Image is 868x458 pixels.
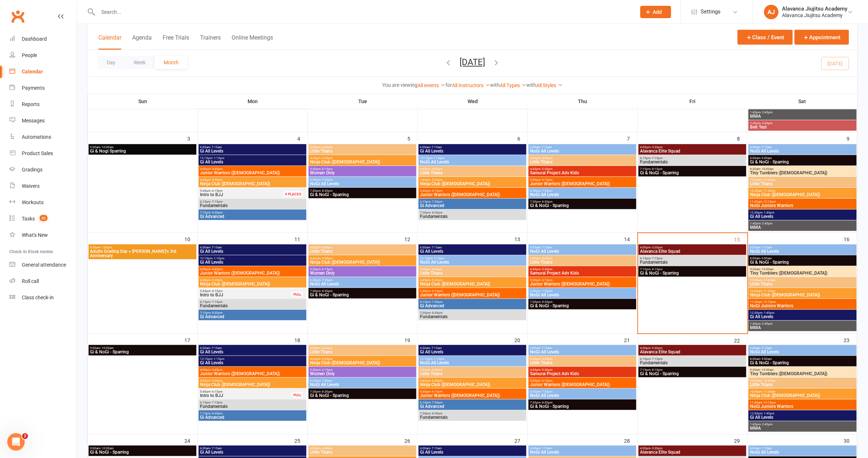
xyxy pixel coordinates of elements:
span: - 6:15pm [211,189,223,192]
span: Fundamentals [640,160,745,164]
span: 2:45pm [750,122,855,125]
span: - 6:15pm [211,289,223,293]
button: Calendar [98,34,121,50]
span: 7:30pm [530,300,635,304]
span: - 8:30pm [541,200,553,203]
span: - 5:30pm [541,167,553,171]
span: 6:00am [750,146,855,149]
a: All Instructors [452,82,490,88]
span: Ninja Club ([DEMOGRAPHIC_DATA]) [750,293,855,297]
span: Little Titans [750,182,855,186]
span: - 1:00pm [101,246,113,249]
span: - 7:15am [761,246,772,249]
a: Gradings [9,162,77,178]
span: 6:30pm [530,289,635,293]
a: All events [417,82,445,88]
span: - 7:30pm [541,189,553,192]
span: - 5:30pm [651,246,663,249]
a: Roll call [9,273,77,289]
span: 11:30am [750,200,855,203]
div: 15 [734,233,747,245]
span: Junior Warriors ([DEMOGRAPHIC_DATA]) [420,293,525,297]
span: Intro to BJJ [200,192,224,197]
span: 5:30pm [530,178,635,182]
span: 5:30pm [310,268,415,271]
span: 12:15pm [200,257,305,260]
span: - 4:45pm [211,268,223,271]
span: - 6:15pm [541,279,553,282]
span: Junior Warriors ([DEMOGRAPHIC_DATA]) [420,192,525,197]
th: Fri [638,94,748,109]
span: - 4:45pm [541,257,553,260]
span: - 5:30pm [541,268,553,271]
button: Free Trials [163,34,189,50]
span: Gi & NoGi - Sparring [640,171,745,175]
span: - 8:30pm [211,211,223,214]
span: - 1:15pm [213,157,225,160]
th: Wed [418,94,528,109]
span: 6:15pm [640,257,745,260]
span: Gi & NoGi - Sparring [310,192,415,197]
span: 6:00am [420,146,525,149]
span: MMA [750,225,855,230]
span: - 8:30pm [321,289,333,293]
span: NoGi All Levels [750,149,855,153]
span: - 9:00am [761,257,772,260]
div: Roll call [22,278,39,284]
div: Class check-in [22,295,54,300]
span: Settings [701,4,721,20]
span: Gi Advanced [420,203,525,208]
span: 4:00pm [530,157,635,160]
span: - 8:15pm [651,268,663,271]
span: Intro to BJJ [200,293,292,297]
span: 4:00pm [640,246,745,249]
span: Gi & NoGi - Sparring [750,160,855,164]
span: Little Titans [750,282,855,286]
span: 4:00pm [310,146,415,149]
span: Fundamentals [200,304,305,308]
span: 4:45pm [420,279,525,282]
span: Little Titans [420,171,525,175]
span: - 6:15pm [431,289,443,293]
span: 7:15pm [640,167,745,171]
span: 10:00am [750,279,855,282]
span: 6:15pm [420,200,525,203]
div: Automations [22,134,51,140]
span: 4:00pm [640,146,745,149]
span: 1:45pm [750,111,855,114]
a: Clubworx [9,7,27,25]
span: Little Titans [530,160,635,164]
span: 6:30pm [530,189,635,192]
span: - 5:30pm [431,279,443,282]
span: - 4:45pm [321,146,333,149]
span: 7:15pm [640,268,745,271]
span: 6:00am [200,246,305,249]
span: 6:00am [530,146,635,149]
span: - 7:15pm [211,300,223,304]
span: 5:30pm [420,289,525,293]
span: - 7:15am [211,146,222,149]
span: - 7:30pm [431,200,443,203]
span: - 7:15am [541,146,552,149]
th: Tue [308,94,418,109]
span: Women Only [310,271,415,275]
a: Product Sales [9,145,77,162]
span: Gi & NoGi - Sparring [530,304,635,308]
span: 6:15pm [200,200,305,203]
span: NoGi All Levels [530,192,635,197]
span: Ninja Club ([DEMOGRAPHIC_DATA]) [750,192,855,197]
button: [DATE] [460,57,485,67]
span: 6:30pm [310,279,415,282]
div: 4 [297,132,307,144]
span: - 4:45pm [431,268,443,271]
span: Ninja Club ([DEMOGRAPHIC_DATA]) [310,260,415,264]
span: - 5:30pm [211,279,223,282]
div: Tasks [22,216,35,222]
button: Online Meetings [232,34,273,50]
span: - 7:15pm [651,157,663,160]
a: All Styles [536,82,563,88]
span: Gi All Levels [420,249,525,254]
span: 4:45pm [420,178,525,182]
span: 8:30am [90,246,195,249]
div: 16 [844,233,857,245]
